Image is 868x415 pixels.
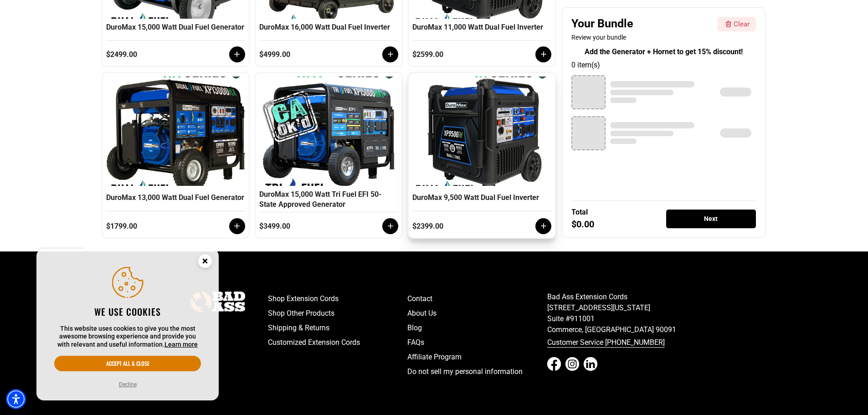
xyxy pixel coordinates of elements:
div: $2599.00 [412,50,494,59]
div: DuroMax 11,000 Watt Dual Fuel Inverter [412,22,551,41]
div: 0 item(s) [571,60,756,71]
aside: Cookie Consent [36,249,219,401]
a: Shipping & Returns [268,321,408,335]
button: Close this option [191,249,219,276]
a: Affiliate Program [407,350,547,364]
div: $3499.00 [259,222,341,231]
div: DuroMax 9,500 Watt Dual Fuel Inverter [412,193,551,211]
a: Customized Extension Cords [268,335,408,350]
a: Blog [407,321,547,335]
p: Bad Ass Extension Cords [STREET_ADDRESS][US_STATE] Suite #911001 Commerce, [GEOGRAPHIC_DATA] 90091 [547,292,687,335]
a: Shop Other Products [268,306,408,321]
div: $4999.00 [259,50,341,59]
div: Clear [734,19,750,30]
div: DuroMax 13,000 Watt Dual Fuel Generator [106,193,245,211]
a: This website uses cookies to give you the most awesome browsing experience and provide you with r... [164,341,198,348]
a: LinkedIn - open in a new tab [584,357,597,371]
div: $0.00 [571,220,594,228]
a: Facebook - open in a new tab [547,357,561,371]
div: Next [666,210,756,228]
button: Decline [119,380,137,389]
div: DuroMax 16,000 Watt Dual Fuel Inverter [259,22,398,41]
div: $2399.00 [412,222,494,231]
div: DuroMax 15,000 Watt Dual Fuel Generator [106,22,245,41]
a: Do not sell my personal information [407,364,547,379]
a: Contact [407,292,547,306]
div: $1799.00 [106,222,188,231]
a: FAQs [407,335,547,350]
div: Add the Generator + Hornet to get 15% discount! [585,46,743,57]
div: Accessibility Menu [6,389,26,409]
a: call 833-674-1699 [547,335,687,350]
a: About Us [407,306,547,321]
button: Accept all & close [54,356,201,371]
div: Your Bundle [571,17,714,31]
div: DuroMax 15,000 Watt Tri Fuel EFI 50-State Approved Generator [259,190,398,212]
div: $2499.00 [106,50,188,59]
a: Instagram - open in a new tab [565,357,579,371]
h2: We use cookies [54,306,201,318]
div: Total [571,208,588,216]
a: Shop Extension Cords [268,292,408,306]
p: This website uses cookies to give you the most awesome browsing experience and provide you with r... [54,325,201,349]
div: Review your bundle [571,33,714,42]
